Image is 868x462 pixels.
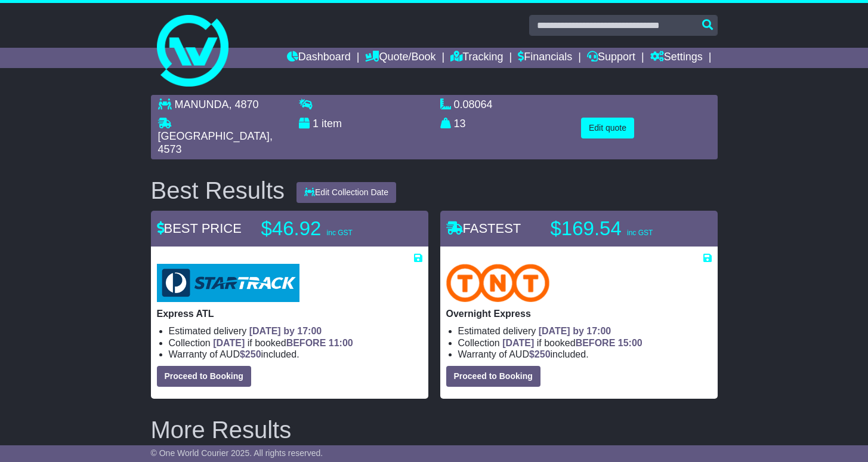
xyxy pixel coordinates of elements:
span: 11:00 [329,338,353,348]
span: BEFORE [286,338,326,348]
span: BEST PRICE [157,221,242,236]
span: © One World Courier 2025. All rights reserved. [151,448,323,458]
div: Best Results [145,177,291,204]
a: Settings [650,48,703,68]
button: Proceed to Booking [446,366,540,387]
li: Warranty of AUD included. [458,349,712,360]
li: Warranty of AUD included. [169,349,422,360]
span: 13 [454,118,466,130]
span: [DATE] by 17:00 [539,326,611,336]
a: Quote/Book [365,48,435,68]
img: StarTrack: Express ATL [157,264,299,302]
span: , 4573 [158,130,273,155]
span: MANUNDA [175,98,229,110]
p: $46.92 [261,217,410,241]
span: BEFORE [576,338,616,348]
p: Overnight Express [446,308,712,319]
a: Financials [518,48,572,68]
span: 250 [245,349,261,359]
span: [DATE] [213,338,245,348]
span: [DATE] [502,338,534,348]
span: FASTEST [446,221,521,236]
a: Tracking [450,48,503,68]
li: Collection [458,337,712,349]
span: $ [529,349,551,359]
p: $169.54 [551,217,700,241]
span: $ [240,349,261,359]
span: 0.08064 [454,98,493,110]
span: 1 [313,118,319,130]
li: Estimated delivery [169,325,422,337]
p: Express ATL [157,308,422,319]
span: if booked [213,338,353,348]
li: Estimated delivery [458,325,712,337]
span: [GEOGRAPHIC_DATA] [158,130,270,142]
button: Proceed to Booking [157,366,251,387]
span: inc GST [627,229,653,237]
button: Edit Collection Date [296,182,396,203]
button: Edit quote [581,118,634,138]
img: TNT Domestic: Overnight Express [446,264,550,302]
a: Dashboard [287,48,351,68]
span: 250 [535,349,551,359]
li: Collection [169,337,422,349]
a: Support [587,48,635,68]
span: 15:00 [618,338,642,348]
h2: More Results [151,417,718,443]
span: inc GST [327,229,353,237]
span: [DATE] by 17:00 [249,326,322,336]
span: item [322,118,342,130]
span: , 4870 [229,98,259,110]
span: if booked [502,338,642,348]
